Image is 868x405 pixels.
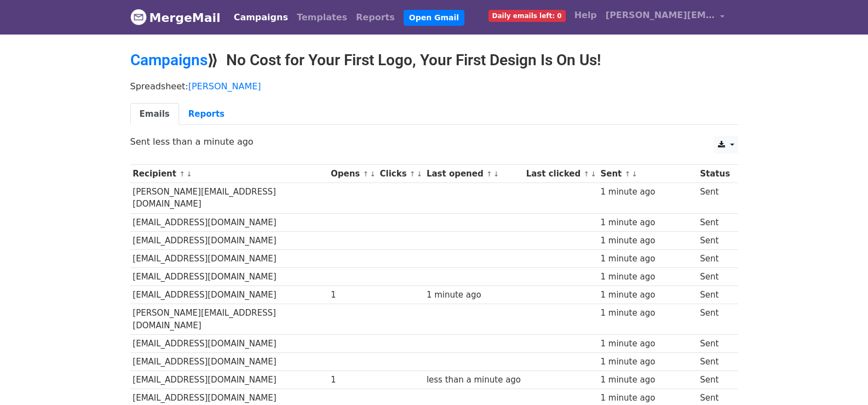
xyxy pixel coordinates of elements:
td: [EMAIL_ADDRESS][DOMAIN_NAME] [130,231,329,249]
a: Reports [179,103,234,126]
a: ↑ [363,170,369,178]
th: Sent [598,165,698,183]
td: [EMAIL_ADDRESS][DOMAIN_NAME] [130,334,329,352]
a: Templates [292,7,352,28]
td: [EMAIL_ADDRESS][DOMAIN_NAME] [130,371,329,389]
td: [EMAIL_ADDRESS][DOMAIN_NAME] [130,213,329,231]
div: 1 minute ago [600,271,694,283]
a: ↓ [493,170,499,178]
th: Clicks [377,165,424,183]
a: MergeMail [130,6,221,29]
a: Emails [130,103,179,126]
a: ↓ [590,170,596,178]
div: 1 minute ago [600,338,694,350]
div: 1 minute ago [600,307,694,320]
th: Recipient [130,165,329,183]
span: Daily emails left: 0 [488,10,566,22]
div: less than a minute ago [427,374,521,386]
td: [EMAIL_ADDRESS][DOMAIN_NAME] [130,352,329,370]
div: 1 minute ago [600,253,694,265]
div: 1 minute ago [600,356,694,368]
td: Sent [697,249,732,267]
th: Opens [328,165,377,183]
h2: ⟫ No Cost for Your First Logo, Your First Design Is On Us! [130,51,738,70]
td: Sent [697,268,732,286]
td: [PERSON_NAME][EMAIL_ADDRESS][DOMAIN_NAME] [130,304,329,335]
td: [EMAIL_ADDRESS][DOMAIN_NAME] [130,268,329,286]
a: [PERSON_NAME] [188,81,261,92]
a: ↓ [370,170,376,178]
td: Sent [697,304,732,335]
td: Sent [697,183,732,214]
a: Campaigns [229,7,292,28]
a: ↓ [417,170,423,178]
td: Sent [697,352,732,370]
a: ↑ [179,170,185,178]
a: ↓ [186,170,192,178]
div: 1 minute ago [600,374,694,386]
td: Sent [697,213,732,231]
div: 1 [331,289,375,301]
p: Sent less than a minute ago [130,136,738,147]
td: [EMAIL_ADDRESS][DOMAIN_NAME] [130,286,329,304]
th: Last clicked [524,165,598,183]
a: ↑ [625,170,631,178]
th: Status [697,165,732,183]
th: Last opened [424,165,524,183]
p: Spreadsheet: [130,81,738,92]
a: Open Gmail [404,10,464,26]
td: Sent [697,231,732,249]
a: ↑ [583,170,589,178]
a: Daily emails left: 0 [484,4,570,26]
td: Sent [697,286,732,304]
div: 1 minute ago [600,392,694,404]
td: Sent [697,371,732,389]
a: [PERSON_NAME][EMAIL_ADDRESS][DOMAIN_NAME] [601,4,729,30]
a: Reports [352,7,399,28]
a: Help [570,4,601,26]
div: 1 minute ago [600,186,694,198]
div: 1 minute ago [427,289,521,301]
td: Sent [697,334,732,352]
a: ↓ [631,170,637,178]
td: [EMAIL_ADDRESS][DOMAIN_NAME] [130,249,329,267]
img: MergeMail logo [130,9,147,25]
div: 1 minute ago [600,289,694,301]
span: [PERSON_NAME][EMAIL_ADDRESS][DOMAIN_NAME] [606,9,715,22]
a: ↑ [486,170,492,178]
div: 1 minute ago [600,216,694,229]
div: 1 [331,374,375,386]
div: 1 minute ago [600,235,694,247]
td: [PERSON_NAME][EMAIL_ADDRESS][DOMAIN_NAME] [130,183,329,214]
a: Campaigns [130,51,208,69]
a: ↑ [410,170,416,178]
